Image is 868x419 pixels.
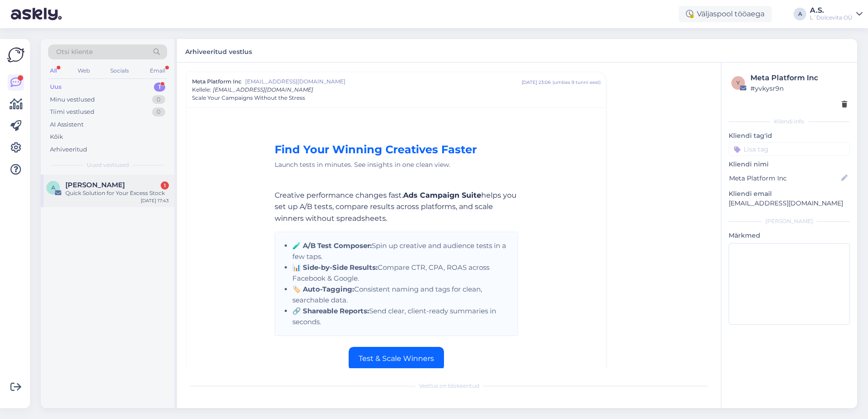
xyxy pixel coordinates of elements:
[213,86,313,93] span: [EMAIL_ADDRESS][DOMAIN_NAME]
[192,86,211,93] span: Kellele :
[292,307,369,315] strong: 🔗 Shareable Reports:
[810,7,863,21] a: A.S.L´Dolcevita OÜ
[192,78,242,86] span: Meta Platform Inc
[65,189,169,197] div: Quick Solution for Your Excess Stock
[50,107,94,117] div: Tiimi vestlused
[50,83,62,92] div: Uus
[522,79,551,86] div: [DATE] 23:06
[292,306,508,327] li: Send clear, client-ready summaries in seconds.
[403,191,481,200] strong: Ads Campaign Suite
[292,263,378,272] strong: 📊 Side-by-Side Results:
[50,145,87,154] div: Arhiveeritud
[148,65,167,77] div: Email
[275,190,518,224] p: Creative performance changes fast. helps you set up A/B tests, compare results across platforms, ...
[154,83,165,92] div: 1
[152,95,165,104] div: 0
[50,95,95,104] div: Minu vestlused
[552,79,601,86] div: ( umbes 9 tunni eest )
[729,131,850,141] p: Kliendi tag'id
[185,44,252,57] label: Arhiveeritud vestlus
[245,78,522,86] span: [EMAIL_ADDRESS][DOMAIN_NAME]
[729,142,850,156] input: Lisa tag
[679,6,772,22] div: Väljaspool tööaega
[161,181,169,190] div: 1
[7,46,25,63] img: Askly Logo
[56,47,93,57] span: Otsi kliente
[292,285,354,293] strong: 🏷️ Auto-Tagging:
[50,120,84,129] div: AI Assistent
[729,160,850,169] p: Kliendi nimi
[87,161,129,169] span: Uued vestlused
[292,262,508,284] li: Compare CTR, CPA, ROAS across Facebook & Google.
[736,79,740,86] span: y
[275,160,518,170] p: Launch tests in minutes. See insights in one clean view.
[729,231,850,240] p: Märkmed
[729,189,850,199] p: Kliendi email
[729,117,850,126] div: Kliendi info
[65,181,125,189] span: Andrei Mardari
[729,217,850,225] div: [PERSON_NAME]
[275,143,518,156] h1: Find Your Winning Creatives Faster
[51,184,55,191] span: A
[292,284,508,306] li: Consistent naming and tags for clean, searchable data.
[292,240,508,262] li: Spin up creative and audience tests in a few taps.
[810,7,853,14] div: A.S.
[750,73,847,83] div: Meta Platform Inc
[794,8,806,20] div: A
[50,132,63,141] div: Kõik
[750,83,847,93] div: # yvkysr9n
[141,197,169,204] div: [DATE] 17:43
[729,199,850,208] p: [EMAIL_ADDRESS][DOMAIN_NAME]
[48,65,59,77] div: All
[152,107,165,117] div: 0
[292,241,372,250] strong: 🧪 A/B Test Composer:
[419,382,479,390] span: Vestlus on blokeeritud
[810,14,853,21] div: L´Dolcevita OÜ
[192,94,305,102] span: Scale Your Campaigns Without the Stress
[359,353,434,364] a: Test & Scale Winners
[76,65,92,77] div: Web
[108,65,131,77] div: Socials
[729,173,839,183] input: Lisa nimi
